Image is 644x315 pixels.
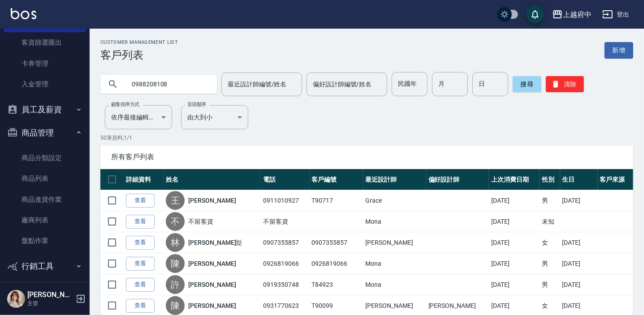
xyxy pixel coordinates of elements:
[310,169,363,190] th: 客戶編號
[188,280,236,289] a: [PERSON_NAME]
[526,5,544,23] button: save
[100,134,633,142] p: 50 筆資料, 1 / 1
[188,301,236,310] a: [PERSON_NAME]
[363,253,426,274] td: Mona
[166,212,185,231] div: 不
[540,211,560,232] td: 未知
[605,42,633,59] a: 新增
[126,194,155,208] a: 查看
[560,253,598,274] td: [DATE]
[363,190,426,211] td: Grace
[560,190,598,211] td: [DATE]
[489,253,540,274] td: [DATE]
[598,169,633,190] th: 客戶來源
[363,274,426,295] td: Mona
[540,253,560,274] td: 男
[489,232,540,253] td: [DATE]
[310,253,363,274] td: 0926819066
[166,296,185,315] div: 陳
[4,278,86,301] button: 資料設定
[489,211,540,232] td: [DATE]
[599,6,633,23] button: 登出
[166,275,185,294] div: 許
[4,98,86,121] button: 員工及薪資
[540,274,560,295] td: 男
[126,299,155,313] a: 查看
[540,169,560,190] th: 性別
[164,169,261,190] th: 姓名
[261,169,310,190] th: 電話
[310,232,363,253] td: 0907355857
[363,232,426,253] td: [PERSON_NAME]
[126,257,155,271] a: 查看
[261,211,310,232] td: 不留客資
[111,153,622,162] span: 所有客戶列表
[100,39,178,45] h2: Customer Management List
[4,53,86,74] a: 卡券管理
[4,189,86,210] a: 商品進貨作業
[261,253,310,274] td: 0926819066
[513,76,541,92] button: 搜尋
[4,255,86,278] button: 行銷工具
[489,190,540,211] td: [DATE]
[188,196,236,205] a: [PERSON_NAME]
[363,211,426,232] td: Mona
[426,169,489,190] th: 偏好設計師
[124,169,164,190] th: 詳細資料
[188,238,242,247] a: [PERSON_NAME]彣
[489,169,540,190] th: 上次消費日期
[11,8,36,19] img: Logo
[560,232,598,253] td: [DATE]
[540,190,560,211] td: 男
[125,72,210,96] input: 搜尋關鍵字
[188,217,213,226] a: 不留客資
[187,101,206,108] label: 呈現順序
[4,121,86,145] button: 商品管理
[126,236,155,250] a: 查看
[4,148,86,168] a: 商品分類設定
[27,299,73,307] p: 主管
[546,76,584,92] button: 清除
[4,32,86,53] a: 客資篩選匯出
[563,9,592,20] div: 上越府中
[310,274,363,295] td: T84923
[489,274,540,295] td: [DATE]
[100,49,178,61] h3: 客戶列表
[166,254,185,273] div: 陳
[363,169,426,190] th: 最近設計師
[111,101,139,108] label: 顧客排序方式
[540,232,560,253] td: 女
[4,74,86,94] a: 入金管理
[4,168,86,189] a: 商品列表
[181,105,248,129] div: 由大到小
[126,278,155,292] a: 查看
[27,290,73,299] h5: [PERSON_NAME]
[549,5,595,24] button: 上越府中
[166,233,185,252] div: 林
[7,290,25,308] img: Person
[188,259,236,268] a: [PERSON_NAME]
[126,215,155,229] a: 查看
[310,190,363,211] td: T90717
[261,232,310,253] td: 0907355857
[166,191,185,210] div: 王
[105,105,172,129] div: 依序最後編輯時間
[261,190,310,211] td: 0911010927
[560,274,598,295] td: [DATE]
[4,230,86,251] a: 盤點作業
[4,210,86,230] a: 廠商列表
[261,274,310,295] td: 0919350748
[560,169,598,190] th: 生日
